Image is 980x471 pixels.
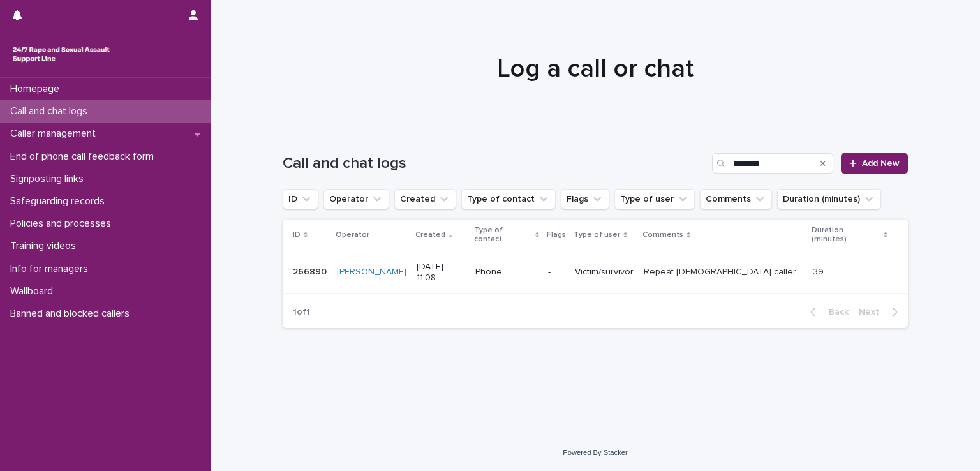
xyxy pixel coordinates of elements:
p: Signposting links [5,173,94,185]
p: Type of user [574,228,620,242]
button: Duration (minutes) [777,189,881,209]
button: Comments [700,189,772,209]
p: Training videos [5,240,86,252]
span: Next [859,308,887,317]
p: Caller management [5,128,106,140]
p: Info for managers [5,263,98,275]
p: Wallboard [5,285,63,297]
h1: Log a call or chat [283,54,908,84]
button: ID [283,189,318,209]
p: - [548,267,565,278]
button: Type of user [614,189,695,209]
p: Homepage [5,83,70,95]
p: Flags [547,228,566,242]
button: Operator [323,189,389,209]
p: 39 [813,264,826,278]
button: Type of contact [461,189,556,209]
p: ID [293,228,301,242]
tr: 266890266890 [PERSON_NAME] [DATE] 11:08Phone-Victim/survivorRepeat [DEMOGRAPHIC_DATA] caller [PER... [283,251,908,294]
p: Policies and processes [5,218,121,230]
p: 266890 [293,264,329,278]
button: Next [854,306,908,318]
p: Victim/survivor [575,267,634,278]
p: Phone [475,267,538,278]
p: [DATE] 11:08 [417,262,465,283]
a: Add New [841,153,908,174]
p: Call and chat logs [5,105,98,117]
p: Created [415,228,445,242]
p: End of phone call feedback form [5,151,164,163]
a: Powered By Stacker [563,449,627,456]
p: Comments [642,228,683,242]
img: rhQMoQhaT3yELyF149Cw [10,41,112,67]
button: Created [394,189,456,209]
p: 1 of 1 [283,297,320,328]
button: Back [800,306,854,318]
span: Add New [862,159,900,168]
p: Repeat female caller Charlain experienced image based abuse and SA by boyfriend. Explored thought... [644,264,805,278]
p: Banned and blocked callers [5,308,140,320]
button: Flags [561,189,609,209]
p: Type of contact [474,223,532,247]
p: Duration (minutes) [812,223,880,247]
span: Back [821,308,849,317]
h1: Call and chat logs [283,154,707,173]
p: Safeguarding records [5,195,115,207]
p: Operator [336,228,369,242]
a: [PERSON_NAME] [337,267,406,278]
input: Search [712,153,833,174]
